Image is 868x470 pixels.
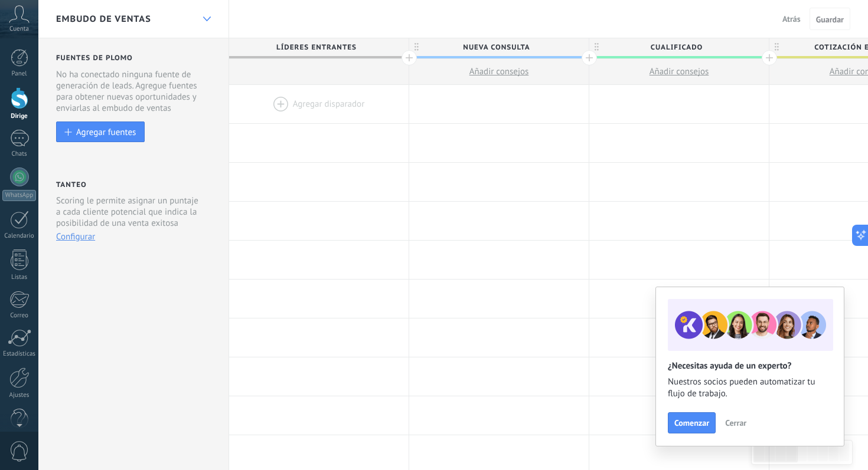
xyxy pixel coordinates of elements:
font: Agregar fuentes [76,127,136,138]
font: WhatsApp [5,191,33,199]
font: Listas [11,273,27,281]
div: Embudo de ventas [197,8,217,31]
button: Añadir consejos [589,59,769,84]
font: Ajustes [9,391,30,399]
font: Fuentes de plomo [56,54,133,63]
font: Calendario [4,232,34,240]
font: Cualificado [651,43,703,52]
button: Cerrar [720,414,752,432]
font: Cuenta [9,25,29,33]
font: Nueva consulta [463,43,530,52]
button: Añadir consejos [409,59,589,84]
button: Configurar [56,231,95,242]
font: Cerrar [725,418,746,428]
div: Cualificado [589,38,769,56]
font: No ha conectado ninguna fuente de generación de leads. Agregue fuentes para obtener nuevas oportu... [56,69,197,114]
font: Embudo de ventas [56,14,151,25]
font: Añadir consejos [650,66,709,77]
button: Agregar fuentes [56,121,145,142]
button: Comenzar [668,412,716,433]
font: Dirige [11,112,27,120]
font: Guardar [816,14,844,25]
font: Comenzar [674,418,709,428]
font: Correo [10,311,28,320]
font: Panel [11,70,27,78]
button: Guardar [810,8,850,30]
font: Líderes Entrantes [276,43,357,52]
div: Nueva consulta [409,38,589,56]
font: Chats [11,150,27,158]
font: Estadísticas [3,350,35,358]
font: Añadir consejos [469,66,529,77]
font: ¿Necesitas ayuda de un experto? [668,360,791,372]
font: Tanteo [56,180,87,189]
font: Scoring le permite asignar un puntaje a cada cliente potencial que indica la posibilidad de una v... [56,195,198,229]
font: Atrás [782,14,801,24]
button: Atrás [778,10,805,28]
div: Líderes Entrantes [229,38,409,56]
font: Nuestros socios pueden automatizar tu flujo de trabajo. [668,376,815,399]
